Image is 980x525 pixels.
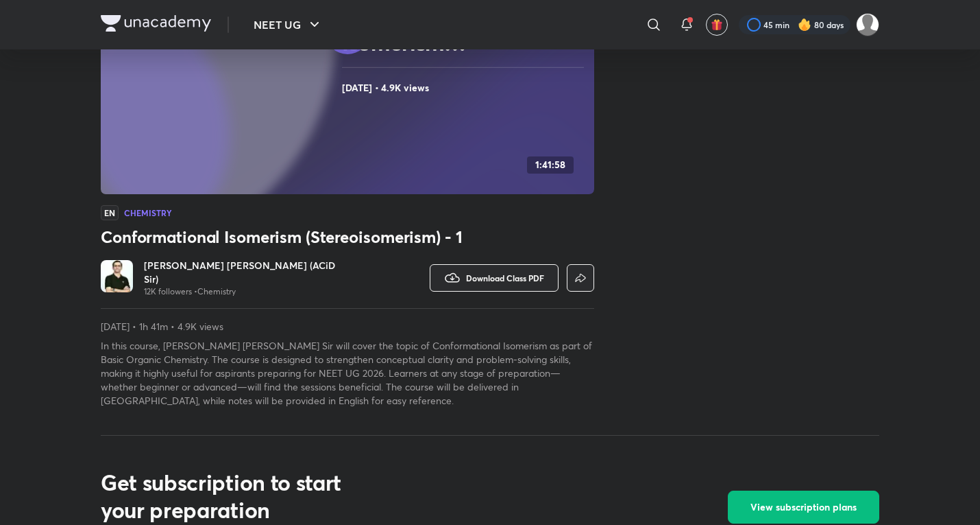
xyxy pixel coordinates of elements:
[144,259,347,286] a: [PERSON_NAME] [PERSON_NAME] (ACiD Sir)
[101,260,133,292] img: Avatar
[101,15,211,32] img: Company Logo
[342,1,589,56] h2: Conformational Isomerism (Stereoisomerism) - 1
[728,491,879,524] button: View subscription plans
[144,286,347,297] p: 12K followers • Chemistry
[101,320,594,334] p: [DATE] • 1h 41m • 4.9K views
[245,11,331,38] button: NEET UG
[101,15,211,35] a: Company Logo
[124,209,171,217] h4: Chemistry
[466,272,544,283] span: Download Class PDF
[535,159,565,171] h4: 1:41:58
[342,79,589,97] h4: [DATE] • 4.9K views
[711,19,723,31] img: avatar
[430,264,559,292] button: Download Class PDF
[101,469,382,524] h2: Get subscription to start your preparation
[101,339,594,408] p: In this course, [PERSON_NAME] [PERSON_NAME] Sir will cover the topic of Conformational Isomerism ...
[101,205,119,220] span: EN
[798,18,811,32] img: streak
[101,226,594,248] h3: Conformational Isomerism (Stereoisomerism) - 1
[706,14,728,36] button: avatar
[750,500,857,514] span: View subscription plans
[856,13,879,36] img: Kushagra Singh
[101,260,133,296] a: Avatar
